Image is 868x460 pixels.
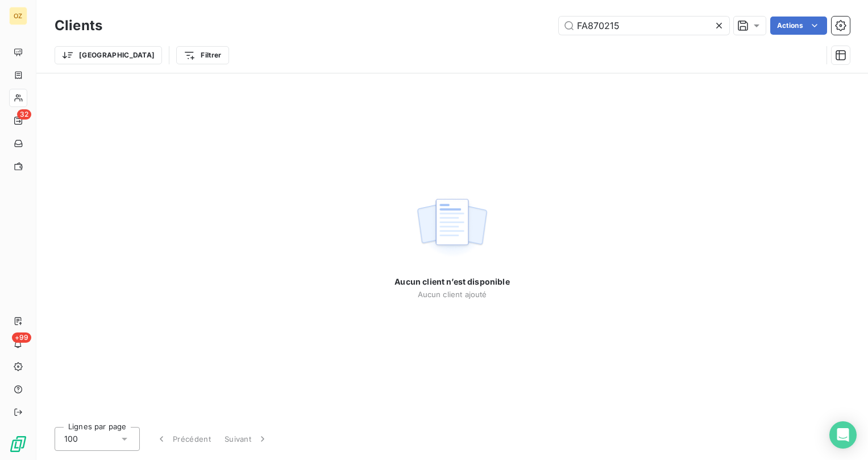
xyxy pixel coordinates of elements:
div: OZ [9,7,27,25]
button: [GEOGRAPHIC_DATA] [55,46,162,64]
img: empty state [416,192,488,263]
span: 32 [17,109,31,120]
input: Rechercher [559,17,729,35]
button: Actions [770,17,827,35]
button: Précédent [149,427,218,451]
h3: Clients [55,15,102,36]
div: Open Intercom Messenger [829,421,857,449]
img: Logo LeanPay [9,435,27,453]
span: +99 [12,332,31,343]
span: 100 [64,433,78,445]
span: Aucun client ajouté [418,290,487,299]
button: Filtrer [176,46,229,64]
span: Aucun client n’est disponible [394,276,509,287]
button: Suivant [218,427,275,451]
